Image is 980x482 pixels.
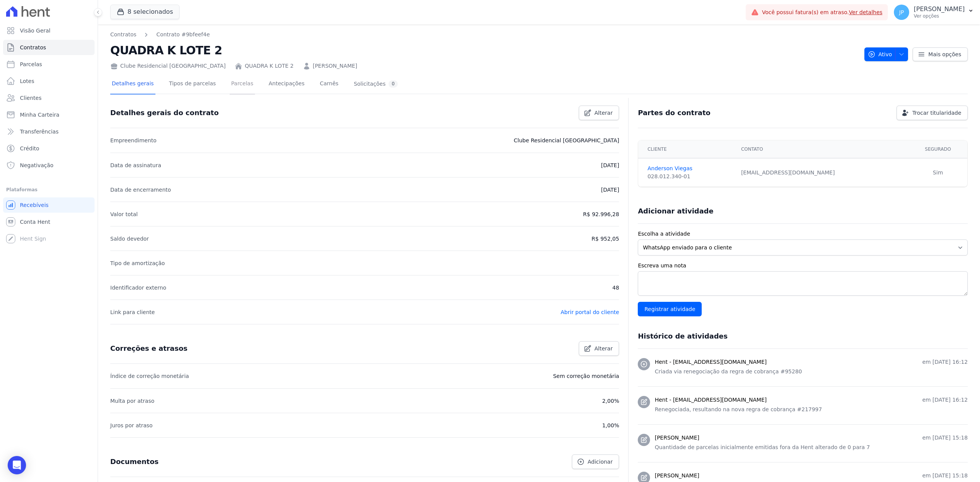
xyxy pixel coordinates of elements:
[20,77,34,85] span: Lotes
[110,62,225,70] div: Clube Residencial [GEOGRAPHIC_DATA]
[601,161,619,170] p: [DATE]
[897,106,968,120] a: Trocar titularidade
[868,47,892,61] span: Ativo
[110,136,157,145] p: Empreendimento
[561,309,619,315] a: Abrir portal do cliente
[3,73,95,89] a: Lotes
[20,145,39,152] span: Crédito
[313,62,357,70] a: [PERSON_NAME]
[3,90,95,106] a: Clientes
[914,13,965,19] p: Ver opções
[245,62,294,70] a: QUADRA K LOTE 2
[888,2,980,23] button: JP [PERSON_NAME] Ver opções
[352,74,399,94] a: Solicitações0
[912,109,961,117] span: Trocar titularidade
[110,31,858,39] nav: Breadcrumb
[110,74,155,94] a: Detalhes gerais
[110,396,154,405] p: Multa por atraso
[572,454,619,469] a: Adicionar
[110,234,149,243] p: Saldo devedor
[110,42,858,59] h2: QUADRA K LOTE 2
[20,128,59,135] span: Transferências
[638,332,727,341] h3: Histórico de atividades
[3,40,95,55] a: Contratos
[230,74,255,94] a: Parcelas
[3,124,95,139] a: Transferências
[110,31,136,39] a: Contratos
[638,230,968,238] label: Escolha a atividade
[638,302,702,316] input: Registrar atividade
[647,173,732,181] div: 028.012.340-01
[20,27,51,34] span: Visão Geral
[156,31,210,39] a: Contrato #9bfeef4e
[899,10,904,15] span: JP
[110,259,165,268] p: Tipo de amortização
[110,421,153,430] p: Juros por atraso
[655,358,766,366] h3: Hent - [EMAIL_ADDRESS][DOMAIN_NAME]
[110,344,188,353] h3: Correções e atrasos
[655,472,699,480] h3: [PERSON_NAME]
[762,8,882,16] span: Você possui fatura(s) em atraso.
[914,5,965,13] p: [PERSON_NAME]
[110,308,155,317] p: Link para cliente
[20,60,42,68] span: Parcelas
[514,136,619,145] p: Clube Residencial [GEOGRAPHIC_DATA]
[110,161,161,170] p: Data de assinatura
[3,23,95,38] a: Visão Geral
[647,164,732,173] a: Anderson Viegas
[913,47,968,61] a: Mais opções
[20,218,50,226] span: Conta Hent
[588,458,612,466] span: Adicionar
[110,371,189,381] p: Índice de correção monetária
[6,185,91,194] div: Plataformas
[354,80,398,88] div: Solicitações
[908,158,967,187] td: Sim
[922,434,968,442] p: em [DATE] 15:18
[612,283,619,292] p: 48
[20,94,41,102] span: Clientes
[20,201,49,209] span: Recebíveis
[389,80,398,88] div: 0
[318,74,340,94] a: Carnês
[602,396,619,405] p: 2,00%
[110,31,210,39] nav: Breadcrumb
[110,5,180,19] button: 8 selecionados
[8,456,26,474] div: Open Intercom Messenger
[591,234,619,243] p: R$ 952,05
[655,368,968,376] p: Criada via renegociação da regra de cobrança #95280
[908,140,967,158] th: Segurado
[638,140,736,158] th: Cliente
[3,197,95,213] a: Recebíveis
[655,396,766,404] h3: Hent - [EMAIL_ADDRESS][DOMAIN_NAME]
[741,169,904,177] div: [EMAIL_ADDRESS][DOMAIN_NAME]
[922,472,968,480] p: em [DATE] 15:18
[601,185,619,194] p: [DATE]
[3,57,95,72] a: Parcelas
[20,44,46,51] span: Contratos
[864,47,908,61] button: Ativo
[602,421,619,430] p: 1,00%
[110,457,158,466] h3: Documentos
[3,214,95,230] a: Conta Hent
[928,50,961,58] span: Mais opções
[168,74,217,94] a: Tipos de parcelas
[849,9,883,15] a: Ver detalhes
[110,185,171,194] p: Data de encerramento
[583,210,619,219] p: R$ 92.996,28
[638,207,713,216] h3: Adicionar atividade
[655,434,699,442] h3: [PERSON_NAME]
[922,396,968,404] p: em [DATE] 16:12
[595,109,613,117] span: Alterar
[922,358,968,366] p: em [DATE] 16:12
[638,262,968,270] label: Escreva uma nota
[579,106,619,120] a: Alterar
[655,405,968,414] p: Renegociada, resultando na nova regra de cobrança #217997
[3,107,95,122] a: Minha Carteira
[595,345,613,352] span: Alterar
[20,161,54,169] span: Negativação
[579,341,619,356] a: Alterar
[110,210,138,219] p: Valor total
[553,371,619,381] p: Sem correção monetária
[655,443,968,451] p: Quantidade de parcelas inicialmente emitidas fora da Hent alterado de 0 para 7
[110,283,166,292] p: Identificador externo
